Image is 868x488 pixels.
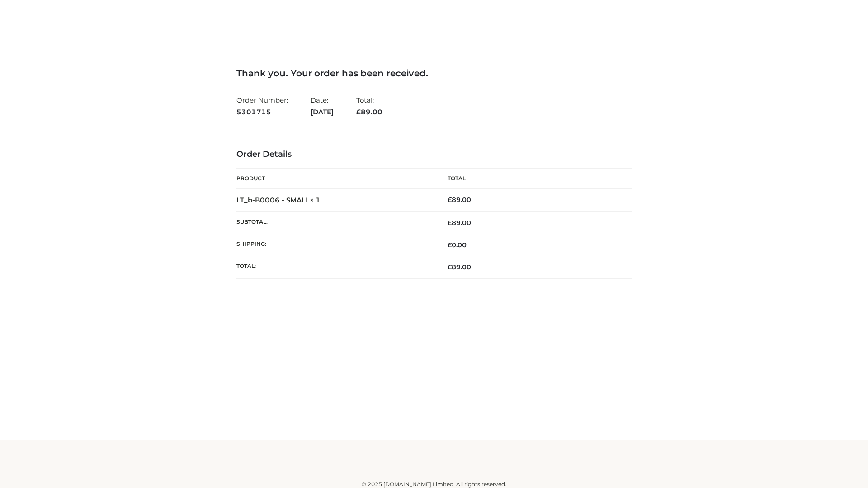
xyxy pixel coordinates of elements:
[236,256,434,278] th: Total:
[448,196,471,204] bdi: 89.00
[236,196,321,204] strong: LT_b-B0006 - SMALL
[356,92,382,120] li: Total:
[448,263,471,271] span: 89.00
[356,108,361,116] span: £
[236,169,434,189] th: Product
[448,219,452,227] span: £
[311,106,334,118] strong: [DATE]
[448,241,452,249] span: £
[448,241,467,249] bdi: 0.00
[356,108,382,116] span: 89.00
[236,106,288,118] strong: 5301715
[311,92,334,120] li: Date:
[448,263,452,271] span: £
[448,196,452,204] span: £
[236,150,632,160] h3: Order Details
[434,169,632,189] th: Total
[310,196,321,204] strong: × 1
[236,68,632,79] h3: Thank you. Your order has been received.
[448,219,471,227] span: 89.00
[236,234,434,256] th: Shipping:
[236,92,288,120] li: Order Number:
[236,211,434,234] th: Subtotal:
